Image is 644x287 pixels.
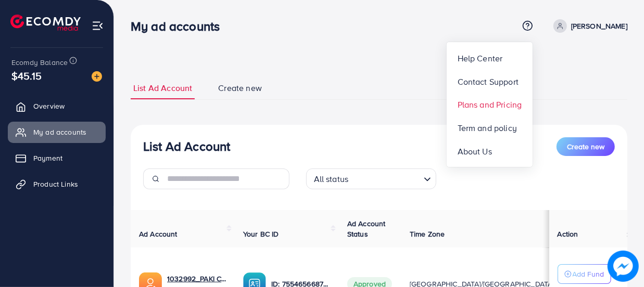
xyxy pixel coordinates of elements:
[133,82,192,94] span: List Ad Account
[8,148,106,168] a: Payment
[92,20,104,32] img: menu
[458,145,492,158] span: About Us
[218,82,262,94] span: Create new
[11,68,42,83] span: $45.15
[167,273,226,284] a: 1032992_PAKI CART_1758955939376
[458,52,503,64] span: Help Center
[351,169,419,187] input: Search for option
[458,122,517,134] span: Term and policy
[573,268,604,280] p: Add Fund
[312,172,351,187] span: All status
[410,229,445,239] span: Time Zone
[558,264,611,284] button: Add Fund
[8,174,106,194] a: Product Links
[11,57,68,68] span: Ecomdy Balance
[558,229,578,239] span: Action
[33,127,86,137] span: My ad accounts
[33,153,62,163] span: Payment
[10,15,81,31] img: logo
[8,122,106,142] a: My ad accounts
[567,141,604,152] span: Create new
[33,179,78,189] span: Product Links
[92,71,102,82] img: image
[8,96,106,116] a: Overview
[243,229,279,239] span: Your BC ID
[608,251,639,282] img: image
[33,101,65,111] span: Overview
[347,218,386,239] span: Ad Account Status
[306,168,436,189] div: Search for option
[131,19,228,34] h3: My ad accounts
[571,20,627,32] p: [PERSON_NAME]
[458,98,522,111] span: Plans and Pricing
[139,229,178,239] span: Ad Account
[458,75,519,88] span: Contact Support
[557,137,615,156] button: Create new
[549,19,627,33] a: [PERSON_NAME]
[143,139,230,154] h3: List Ad Account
